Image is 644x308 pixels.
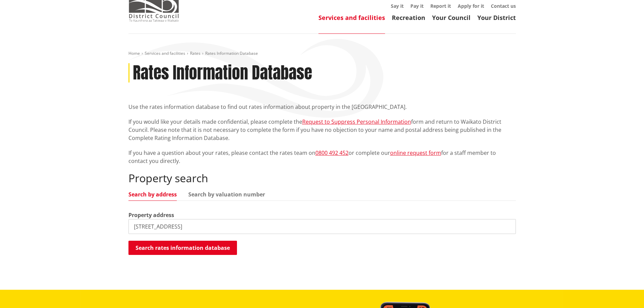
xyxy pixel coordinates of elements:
a: online request form [390,149,441,157]
a: Search by address [128,192,177,197]
a: Services and facilities [145,50,185,56]
p: Use the rates information database to find out rates information about property in the [GEOGRAPHI... [128,103,516,111]
iframe: Messenger Launcher [613,280,637,304]
a: Your District [477,14,516,22]
p: If you have a question about your rates, please contact the rates team on or complete our for a s... [128,149,516,165]
a: Services and facilities [318,14,385,22]
input: e.g. Duke Street NGARUAWAHIA [128,219,516,234]
label: Property address [128,211,174,219]
a: Contact us [491,3,516,9]
a: Report it [430,3,451,9]
span: Rates Information Database [205,50,258,56]
a: Recreation [392,14,425,22]
a: Home [128,50,140,56]
button: Search rates information database [128,241,237,255]
p: If you would like your details made confidential, please complete the form and return to Waikato ... [128,118,516,142]
h1: Rates Information Database [133,63,312,83]
a: 0800 492 452 [315,149,349,157]
a: Request to Suppress Personal Information [302,118,411,125]
h2: Property search [128,172,516,185]
a: Your Council [432,14,471,22]
a: Pay it [410,3,424,9]
a: Rates [190,50,200,56]
nav: breadcrumb [128,51,516,56]
a: Search by valuation number [188,192,265,197]
a: Say it [391,3,404,9]
a: Apply for it [458,3,484,9]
